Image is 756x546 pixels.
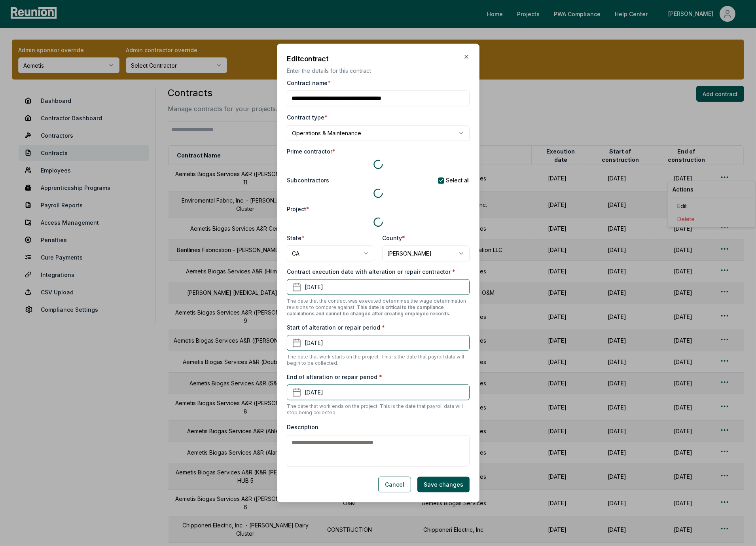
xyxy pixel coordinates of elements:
[287,79,331,87] label: Contract name
[287,324,385,332] label: Start of alteration or repair period
[287,234,305,243] label: State
[287,305,451,317] span: This date is critical to the compliance calculations and cannot be changed after creating employe...
[378,477,411,493] button: Cancel
[287,54,470,64] h2: Edit contract
[287,176,329,185] label: Subcontractors
[287,354,470,367] p: The date that work starts on the project. This is the date that payroll data will begin to be col...
[287,205,309,214] label: Project
[287,404,470,416] p: The date that work ends on the project. This is the date that payroll data will stop being collec...
[287,268,455,276] label: Contract execution date with alteration or repair contractor
[287,148,335,156] label: Prime contractor
[287,279,470,295] button: [DATE]
[287,335,470,351] button: [DATE]
[287,424,318,431] label: Description
[287,298,466,317] span: The date that the contract was executed determines the wage determination revisions to compare ag...
[446,178,470,183] label: Select all
[417,477,470,493] button: Save changes
[287,385,470,400] button: [DATE]
[287,114,328,121] label: Contract type
[287,67,470,75] p: Enter the details for this contract
[287,373,382,381] label: End of alteration or repair period
[382,234,405,243] label: County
